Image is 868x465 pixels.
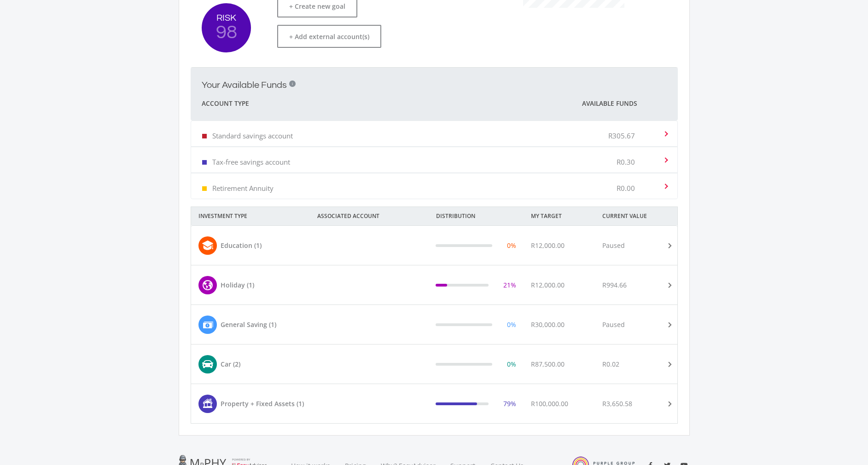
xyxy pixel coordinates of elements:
span: Account Type [202,98,249,109]
div: 0% [507,320,516,329]
p: R0.30 [617,157,635,166]
span: Available Funds [582,99,637,108]
p: R0.00 [617,184,635,193]
span: R12,000.00 [531,281,565,289]
div: R0.02 [602,359,619,369]
mat-expansion-panel-header: Holiday (1) 21% R12,000.00 R994.66 [191,265,677,304]
div: CURRENT VALUE [595,207,690,225]
div: Paused [602,320,625,329]
div: i [289,80,296,87]
div: Car (2) [221,359,240,369]
div: MY TARGET [524,207,595,225]
p: Retirement Annuity [212,184,274,193]
span: R30,000.00 [531,320,565,329]
div: ASSOCIATED ACCOUNT [310,207,429,225]
mat-expansion-panel-header: Tax-free savings account R0.30 [191,147,677,172]
div: 0% [507,359,516,369]
div: R3,650.58 [602,399,632,408]
div: DISTRIBUTION [429,207,524,225]
div: General Saving (1) [221,320,276,329]
div: Education (1) [221,241,262,250]
mat-expansion-panel-header: Your Available Funds i Account Type Available Funds [191,68,678,121]
div: 79% [503,399,516,408]
mat-expansion-panel-header: Standard savings account R305.67 [191,121,677,146]
span: 98 [202,23,251,42]
div: 21% [503,280,516,290]
span: R12,000.00 [531,241,565,250]
mat-expansion-panel-header: Retirement Annuity R0.00 [191,173,677,199]
mat-expansion-panel-header: Car (2) 0% R87,500.00 R0.02 [191,344,677,384]
div: Holiday (1) [221,280,254,290]
p: Tax-free savings account [212,157,290,166]
span: R87,500.00 [531,360,565,368]
div: INVESTMENT TYPE [191,207,310,225]
div: Your Available Funds i Account Type Available Funds [191,121,678,199]
mat-expansion-panel-header: General Saving (1) 0% R30,000.00 Paused [191,305,677,344]
div: 0% [507,241,516,250]
button: + Add external account(s) [277,25,381,48]
mat-expansion-panel-header: Property + Fixed Assets (1) 79% R100,000.00 R3,650.58 [191,384,677,423]
span: RISK [202,13,251,23]
div: Property + Fixed Assets (1) [221,399,304,408]
p: R305.67 [608,131,635,140]
p: Standard savings account [212,131,293,140]
div: R994.66 [602,280,627,290]
h2: Your Available Funds [202,80,287,91]
mat-expansion-panel-header: Education (1) 0% R12,000.00 Paused [191,226,677,265]
span: R100,000.00 [531,399,568,408]
button: RISK 98 [202,3,251,52]
div: Paused [602,241,625,250]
